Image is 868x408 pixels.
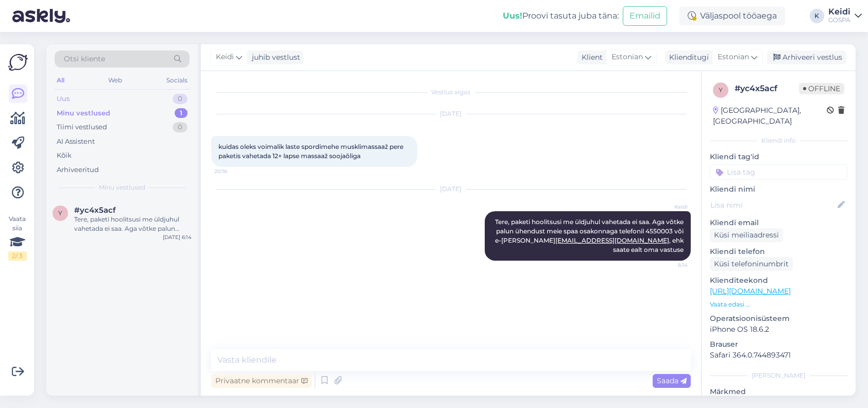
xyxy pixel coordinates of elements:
span: Otsi kliente [64,54,105,64]
p: Klienditeekond [710,275,847,286]
div: Privaatne kommentaar [211,374,312,388]
p: Operatsioonisüsteem [710,313,847,324]
span: Saada [657,376,687,385]
p: Kliendi nimi [710,184,847,195]
div: Tiimi vestlused [57,122,107,132]
p: iPhone OS 18.6.2 [710,324,847,335]
a: [URL][DOMAIN_NAME] [710,286,791,296]
div: Kliendi info [710,136,847,145]
img: Askly Logo [8,53,28,72]
div: Vestlus algas [211,88,691,97]
span: Tere, paketi hoolitsusi me üldjuhul vahetada ei saa. Aga võtke palun ühendust meie spaa osakonnag... [495,218,685,253]
span: Estonian [718,52,749,63]
div: [DATE] 6:14 [163,233,192,241]
div: [GEOGRAPHIC_DATA], [GEOGRAPHIC_DATA] [713,105,827,127]
div: Uus [57,94,70,104]
span: #yc4x5acf [74,206,116,215]
a: [EMAIL_ADDRESS][DOMAIN_NAME] [555,236,669,244]
button: Emailid [623,6,667,26]
div: Arhiveeritud [57,165,99,175]
p: Brauser [710,339,847,350]
div: Socials [164,74,190,87]
p: Kliendi telefon [710,246,847,257]
div: Proovi tasuta juba täna: [503,10,619,22]
input: Lisa tag [710,164,847,180]
b: Uus! [503,11,522,21]
div: juhib vestlust [248,52,300,63]
a: KeidiGOSPA [828,8,862,24]
div: GOSPA [828,16,850,24]
span: Estonian [611,52,643,63]
p: Kliendi email [710,217,847,228]
div: Web [107,74,125,87]
div: 0 [173,122,188,132]
div: 1 [175,108,188,118]
div: Väljaspool tööaega [679,7,785,25]
div: Küsi telefoninumbrit [710,257,793,271]
span: Offline [799,83,844,94]
div: Kõik [57,150,72,161]
p: Safari 364.0.744893471 [710,350,847,361]
div: [DATE] [211,184,691,194]
div: Arhiveeri vestlus [767,50,846,64]
span: y [719,86,723,94]
span: Keidi [216,52,234,63]
p: Märkmed [710,386,847,397]
div: Klienditugi [665,52,709,63]
span: kuidas oleks voimalik laste spordimehe musklimassaaž pere paketis vahetada 12+ lapse massaaž sooj... [218,143,405,160]
span: 20:16 [214,167,253,175]
div: Tere, paketi hoolitsusi me üldjuhul vahetada ei saa. Aga võtke palun ühendust meie spaa osakonnag... [74,215,192,233]
div: K [810,9,824,23]
div: 0 [173,94,188,104]
span: Minu vestlused [99,183,145,192]
div: Minu vestlused [57,108,110,118]
div: AI Assistent [57,137,95,147]
p: Vaata edasi ... [710,300,847,309]
div: Küsi meiliaadressi [710,228,783,242]
div: [DATE] [211,109,691,118]
span: Keidi [649,203,688,211]
div: 2 / 3 [8,251,27,261]
div: Keidi [828,8,850,16]
p: Kliendi tag'id [710,151,847,162]
span: 6:14 [649,261,688,269]
div: [PERSON_NAME] [710,371,847,380]
span: y [58,209,62,217]
div: All [55,74,66,87]
div: Klient [577,52,603,63]
input: Lisa nimi [710,199,836,211]
div: # yc4x5acf [735,82,799,95]
div: Vaata siia [8,214,27,261]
